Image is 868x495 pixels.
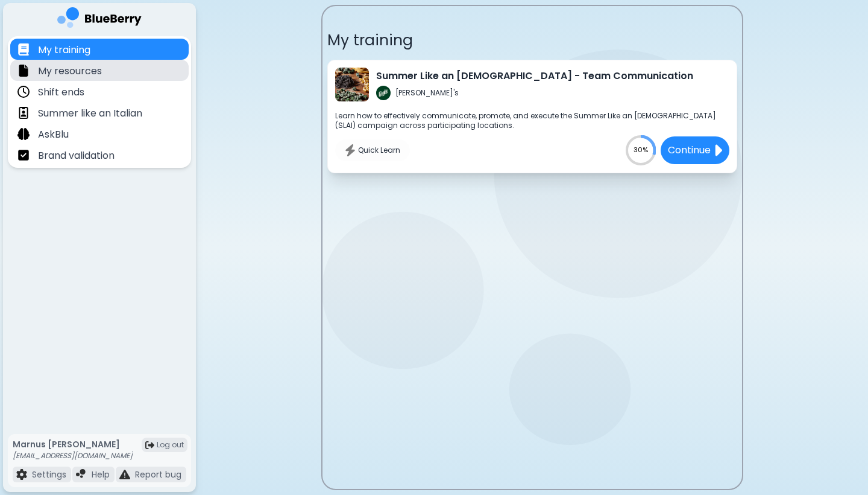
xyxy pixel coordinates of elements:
[335,111,729,130] p: Learn how to effectively communicate, promote, and execute the Summer Like an [DEMOGRAPHIC_DATA] ...
[327,30,737,50] p: My training
[17,86,30,98] img: file icon
[145,441,154,450] img: logout
[13,451,133,461] p: [EMAIL_ADDRESS][DOMAIN_NAME]
[38,43,90,57] p: My training
[376,86,391,100] img: Gigi's logo
[13,439,133,450] p: Marnus [PERSON_NAME]
[358,145,400,155] span: Quick Learn
[119,469,130,480] img: file icon
[92,469,110,480] p: Help
[157,440,184,450] span: Log out
[17,43,30,56] img: file icon
[16,469,27,480] img: file icon
[335,68,369,101] img: Summer Like an Italian - Team Communication
[634,145,648,155] text: 30%
[656,136,729,164] a: Continuefile icon
[17,149,30,161] img: file icon
[57,7,142,32] img: company logo
[38,148,115,163] p: Brand validation
[38,127,69,142] p: AskBlu
[713,141,722,159] img: file icon
[17,65,30,77] img: file icon
[38,64,102,78] p: My resources
[668,143,711,158] p: Continue
[38,85,84,100] p: Shift ends
[32,469,66,480] p: Settings
[395,88,459,98] p: [PERSON_NAME]'s
[345,144,356,157] img: No teams
[17,128,30,140] img: file icon
[17,107,30,119] img: file icon
[76,469,87,480] img: file icon
[376,69,693,83] p: Summer Like an [DEMOGRAPHIC_DATA] - Team Communication
[38,106,142,121] p: Summer like an Italian
[135,469,181,480] p: Report bug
